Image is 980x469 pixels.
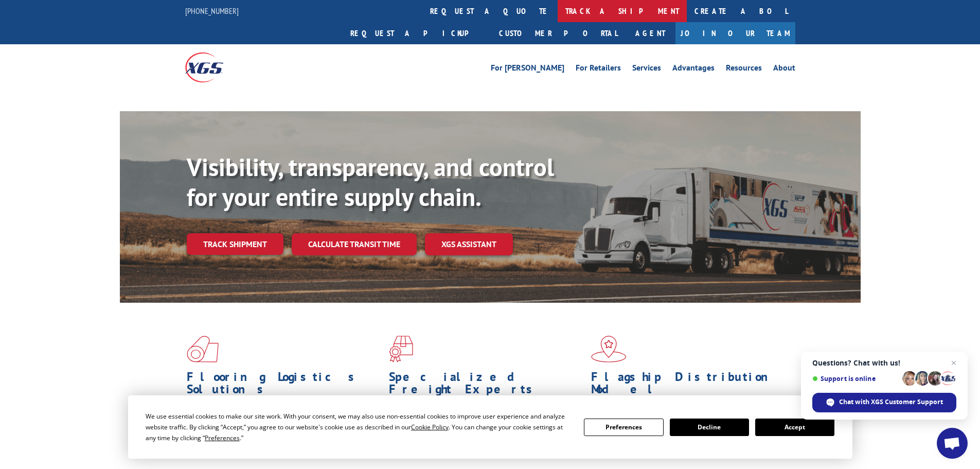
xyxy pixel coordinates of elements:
[491,22,625,44] a: Customer Portal
[425,233,513,255] a: XGS ASSISTANT
[632,64,661,75] a: Services
[839,397,943,407] span: Chat with XGS Customer Support
[411,423,449,431] span: Cookie Policy
[205,433,240,442] span: Preferences
[576,64,621,75] a: For Retailers
[146,411,572,443] div: We use essential cookies to make our site work. With your consent, we may also use non-essential ...
[187,336,219,362] img: xgs-icon-total-supply-chain-intelligence-red
[773,64,795,75] a: About
[937,428,968,459] a: Open chat
[584,419,663,436] button: Preferences
[670,419,749,436] button: Decline
[812,393,956,412] span: Chat with XGS Customer Support
[187,151,554,213] b: Visibility, transparency, and control for your entire supply chain.
[726,64,762,75] a: Resources
[185,6,239,16] a: [PHONE_NUMBER]
[675,22,795,44] a: Join Our Team
[591,371,786,401] h1: Flagship Distribution Model
[491,64,564,75] a: For [PERSON_NAME]
[672,64,715,75] a: Advantages
[292,233,417,255] a: Calculate transit time
[755,419,834,436] button: Accept
[812,359,956,367] span: Questions? Chat with us!
[625,22,675,44] a: Agent
[591,336,627,362] img: xgs-icon-flagship-distribution-model-red
[343,22,491,44] a: Request a pickup
[187,233,283,255] a: Track shipment
[389,336,413,362] img: xgs-icon-focused-on-flooring-red
[128,395,852,459] div: Cookie Consent Prompt
[812,375,899,383] span: Support is online
[389,371,583,401] h1: Specialized Freight Experts
[187,371,381,401] h1: Flooring Logistics Solutions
